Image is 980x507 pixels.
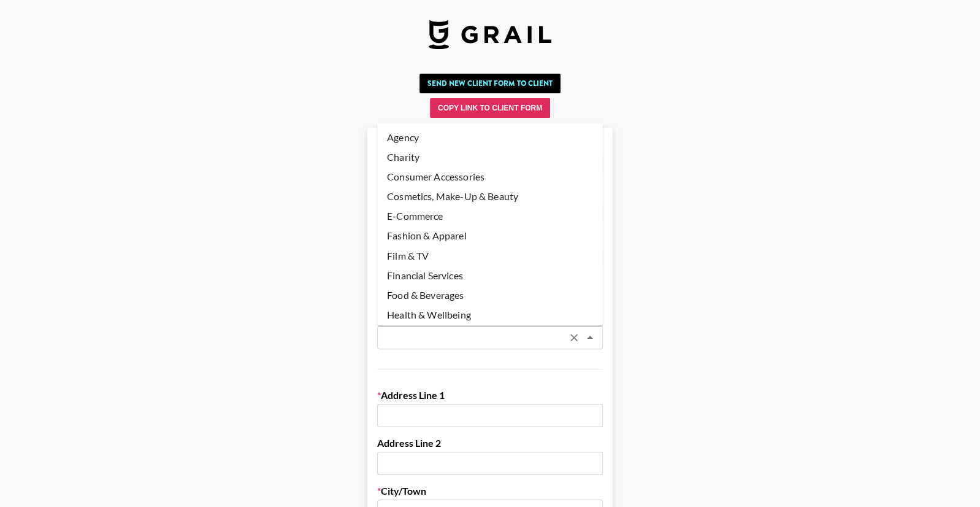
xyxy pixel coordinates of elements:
[429,20,551,49] img: Grail Talent Logo
[377,246,603,265] li: Film & TV
[377,147,603,167] li: Charity
[377,485,603,497] label: City/Town
[419,74,561,93] button: Send New Client Form to Client
[430,98,550,118] button: Copy Link to Client Form
[377,437,603,449] label: Address Line 2
[377,187,603,206] li: Cosmetics, Make-Up & Beauty
[377,265,603,285] li: Financial Services
[377,167,603,187] li: Consumer Accessories
[377,226,603,246] li: Fashion & Apparel
[377,206,603,226] li: E-Commerce
[377,304,603,324] li: Health & Wellbeing
[377,128,603,147] li: Agency
[565,329,583,346] button: Clear
[377,285,603,304] li: Food & Beverages
[377,324,603,344] li: Record Label
[377,389,603,401] label: Address Line 1
[581,329,599,346] button: Close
